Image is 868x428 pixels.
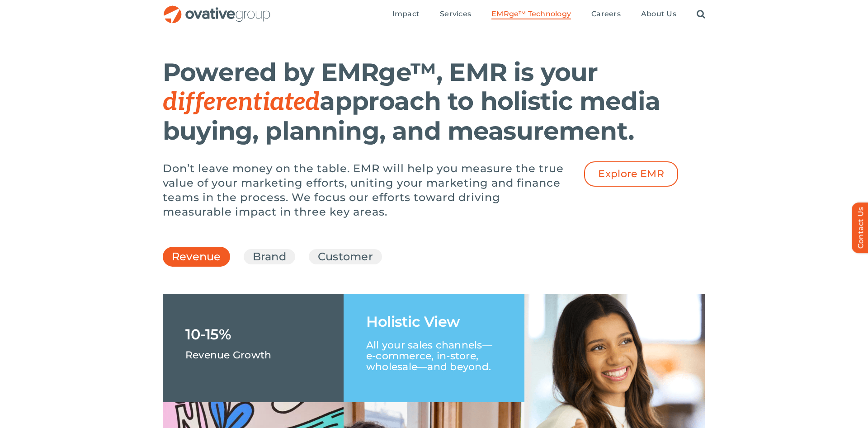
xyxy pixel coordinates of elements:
[641,9,676,19] span: About Us
[591,9,621,19] a: Careers
[366,329,502,372] p: All your sales channels—e-commerce, in-store, wholesale—and beyond.
[392,9,420,19] span: Impact
[185,342,271,360] p: Revenue Growth
[584,161,678,187] a: Explore EMR
[172,249,221,269] a: Revenue
[440,9,471,19] a: Services
[392,9,420,19] a: Impact
[697,9,705,19] a: Search
[598,168,664,180] span: Explore EMR
[366,315,460,329] h1: Holistic View
[440,9,471,19] span: Services
[163,5,271,13] a: OG_Full_horizontal_RGB
[318,249,373,264] a: Customer
[253,249,286,264] a: Brand
[491,9,571,19] a: EMRge™ Technology
[163,87,320,117] span: differentiated
[491,9,571,19] span: EMRge™ Technology
[163,58,660,146] h1: Powered by EMRge™, EMR is your approach to holistic media buying, planning, and measurement.
[591,9,621,19] span: Careers
[163,161,570,219] p: Don’t leave money on the table. EMR will help you measure the true value of your marketing effort...
[163,245,705,269] ul: Post Filters
[641,9,676,19] a: About Us
[185,327,231,342] h1: 10-15%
